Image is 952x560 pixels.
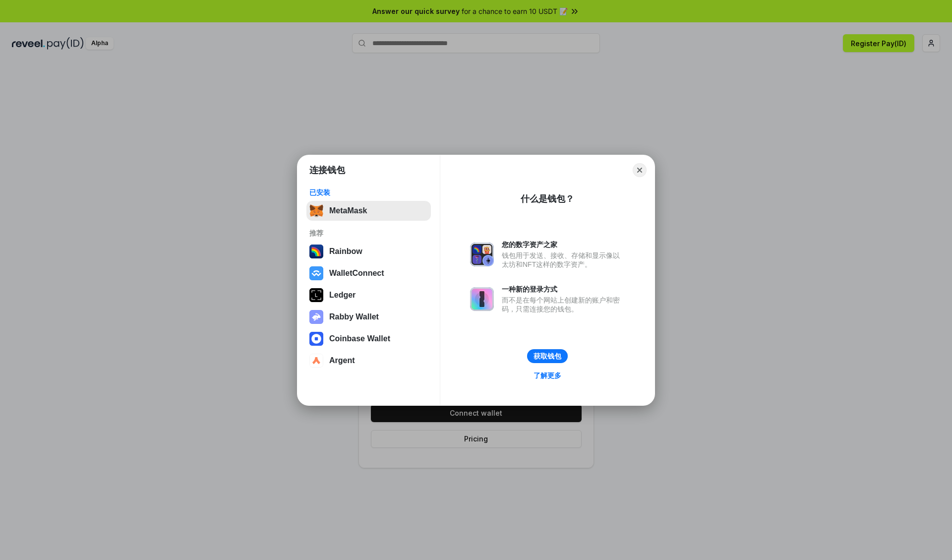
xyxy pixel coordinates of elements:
[309,354,323,368] img: svg+xml,%3Csvg%20width%3D%2228%22%20height%3D%2228%22%20viewBox%3D%220%200%2028%2028%22%20fill%3D...
[306,242,431,261] button: Rainbow
[309,310,323,324] img: svg+xml,%3Csvg%20xmlns%3D%22http%3A%2F%2Fwww.w3.org%2F2000%2Fsvg%22%20fill%3D%22none%22%20viewBox...
[329,247,362,256] div: Rainbow
[521,193,574,205] div: 什么是钱包？
[502,251,625,269] div: 钱包用于发送、接收、存储和显示像以太坊和NFT这样的数字资产。
[329,312,379,321] div: Rabby Wallet
[329,206,367,215] div: MetaMask
[329,269,384,278] div: WalletConnect
[306,329,431,349] button: Coinbase Wallet
[309,229,428,238] div: 推荐
[534,352,561,361] div: 获取钱包
[309,332,323,346] img: svg+xml,%3Csvg%20width%3D%2228%22%20height%3D%2228%22%20viewBox%3D%220%200%2028%2028%22%20fill%3D...
[309,245,323,258] img: svg+xml,%3Csvg%20width%3D%22120%22%20height%3D%22120%22%20viewBox%3D%220%200%20120%20120%22%20fil...
[306,307,431,327] button: Rabby Wallet
[534,371,561,380] div: 了解更多
[309,164,345,176] h1: 连接钱包
[306,351,431,371] button: Argent
[329,334,390,343] div: Coinbase Wallet
[309,266,323,280] img: svg+xml,%3Csvg%20width%3D%2228%22%20height%3D%2228%22%20viewBox%3D%220%200%2028%2028%22%20fill%3D...
[527,349,568,363] button: 获取钱包
[306,263,431,283] button: WalletConnect
[502,296,625,313] div: 而不是在每个网站上创建新的账户和密码，只需连接您的钱包。
[502,240,625,249] div: 您的数字资产之家
[633,163,647,177] button: Close
[309,188,428,197] div: 已安装
[306,201,431,221] button: MetaMask
[470,243,494,266] img: svg+xml,%3Csvg%20xmlns%3D%22http%3A%2F%2Fwww.w3.org%2F2000%2Fsvg%22%20fill%3D%22none%22%20viewBox...
[309,204,323,218] img: svg+xml,%3Csvg%20fill%3D%22none%22%20height%3D%2233%22%20viewBox%3D%220%200%2035%2033%22%20width%...
[329,356,355,365] div: Argent
[309,288,323,302] img: svg+xml,%3Csvg%20xmlns%3D%22http%3A%2F%2Fwww.w3.org%2F2000%2Fsvg%22%20width%3D%2228%22%20height%3...
[329,291,356,300] div: Ledger
[502,285,625,294] div: 一种新的登录方式
[528,369,567,382] a: 了解更多
[470,287,494,311] img: svg+xml,%3Csvg%20xmlns%3D%22http%3A%2F%2Fwww.w3.org%2F2000%2Fsvg%22%20fill%3D%22none%22%20viewBox...
[306,285,431,305] button: Ledger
